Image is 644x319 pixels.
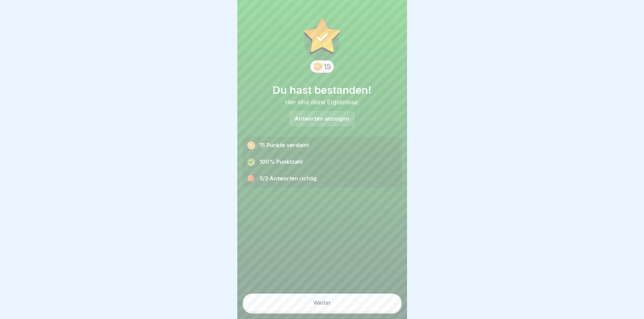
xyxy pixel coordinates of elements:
[313,300,331,306] div: Weiter
[243,84,402,96] h1: Du hast bestanden!
[243,154,401,171] div: 100% Punktzahl
[243,171,401,187] div: 3/3 Antworten richtig
[243,294,402,312] button: Weiter
[243,99,402,106] div: Hier sind deine Ergebnisse:
[324,63,331,71] div: 15
[243,137,401,154] div: 15 Punkte verdient
[295,116,349,122] p: Antworten anzeigen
